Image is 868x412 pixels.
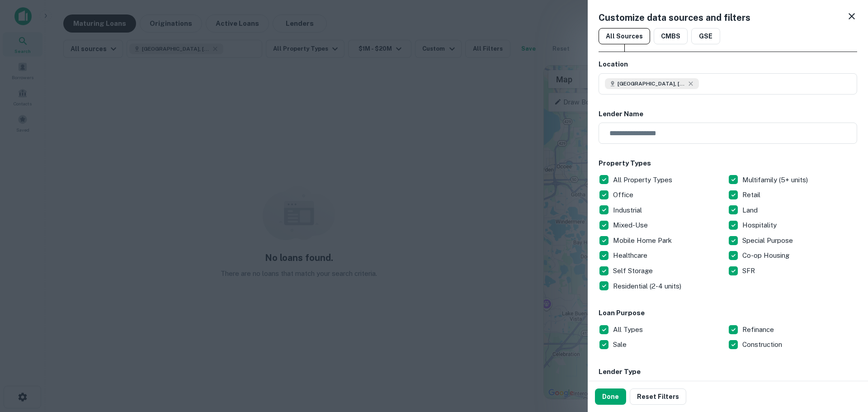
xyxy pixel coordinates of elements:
[613,175,674,185] p: All Property Types
[613,324,645,335] p: All Types
[742,189,762,200] p: Retail
[599,367,857,377] h6: Lender Type
[599,308,857,318] h6: Loan Purpose
[599,59,857,70] h6: Location
[613,250,649,261] p: Healthcare
[599,158,857,169] h6: Property Types
[742,324,776,335] p: Refinance
[742,265,757,276] p: SFR
[742,339,784,350] p: Construction
[823,340,868,383] iframe: Chat Widget
[599,28,650,44] button: All Sources
[599,109,857,119] h6: Lender Name
[630,388,686,405] button: Reset Filters
[613,189,635,200] p: Office
[613,265,655,276] p: Self Storage
[613,220,650,231] p: Mixed-Use
[742,235,795,246] p: Special Purpose
[742,175,810,185] p: Multifamily (5+ units)
[618,80,685,88] span: [GEOGRAPHIC_DATA], [GEOGRAPHIC_DATA], [GEOGRAPHIC_DATA]
[613,205,644,216] p: Industrial
[613,235,674,246] p: Mobile Home Park
[742,205,759,216] p: Land
[613,281,683,292] p: Residential (2-4 units)
[613,339,628,350] p: Sale
[595,388,626,405] button: Done
[742,250,791,261] p: Co-op Housing
[742,220,778,231] p: Hospitality
[599,11,750,24] h5: Customize data sources and filters
[691,28,720,44] button: GSE
[654,28,688,44] button: CMBS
